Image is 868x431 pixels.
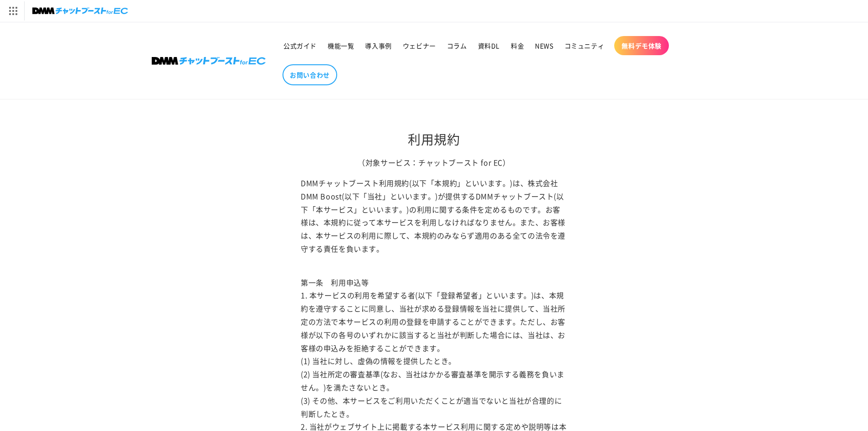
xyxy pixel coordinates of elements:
span: NEWS [535,42,553,50]
img: サービス [1,1,24,21]
p: （対象サービス：チャットブースト for EC） [301,156,567,169]
span: コミュニティ [565,42,605,50]
a: 無料デモ体験 [614,36,669,55]
span: お問い合わせ [290,71,330,79]
a: 公式ガイド [278,36,322,55]
span: 資料DL [478,42,500,50]
a: コミュニティ [559,36,610,55]
a: 機能一覧 [322,36,360,55]
a: 料金 [505,36,529,55]
span: コラム [447,42,467,50]
a: NEWS [529,36,559,55]
p: DMMチャットブースト利用規約(以下「本規約」といいます。)は、株式会社DMM Boost(以下「当社」といいます。)が提供するDMMチャットブースト(以下「本サービス」といいます。)の利用に関... [301,177,567,255]
span: 公式ガイド [283,42,317,50]
img: チャットブーストforEC [32,5,128,17]
a: コラム [442,36,473,55]
span: 機能一覧 [328,42,354,50]
a: お問い合わせ [282,64,337,85]
h1: 利用規約 [301,131,567,147]
a: 資料DL [473,36,505,55]
span: 料金 [511,42,524,50]
span: ウェビナー [403,42,436,50]
a: 導入事例 [360,36,397,55]
span: 無料デモ体験 [621,42,662,50]
a: ウェビナー [397,36,442,55]
span: 導入事例 [365,42,391,50]
img: 株式会社DMM Boost [152,57,266,65]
